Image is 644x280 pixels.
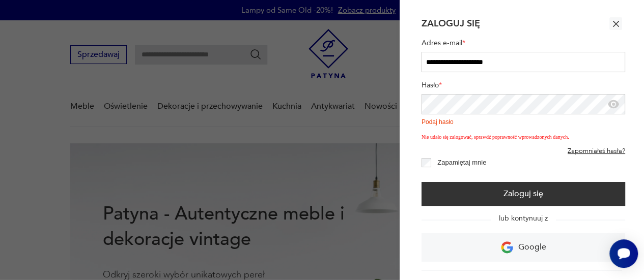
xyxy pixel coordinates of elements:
p: Nie udało się zalogować, sprawdź poprawność wprowadzonych danych. [422,129,625,141]
a: Google [422,233,625,262]
button: Zaloguj się [422,182,625,206]
div: Podaj hasło [422,118,625,126]
p: Google [518,239,546,255]
label: Adres e-mail [422,38,625,52]
label: Zapamiętaj mnie [437,159,486,166]
span: lub kontynuuj z [491,213,556,223]
a: Zapomniałeś hasła? [568,147,625,155]
label: Hasło [422,80,625,94]
h2: Zaloguj się [422,17,480,30]
img: Ikona Google [501,241,513,254]
iframe: Smartsupp widget button [609,239,638,268]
